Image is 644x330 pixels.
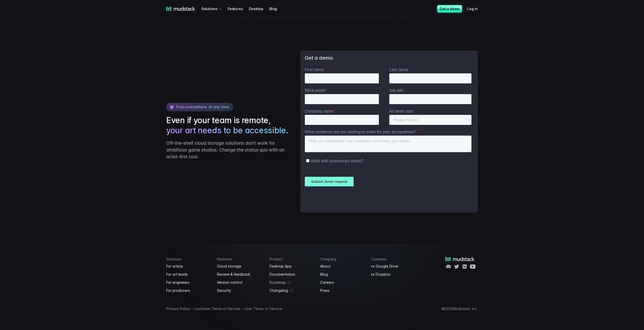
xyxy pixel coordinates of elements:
[217,271,264,277] a: Review & feedback
[269,279,314,285] a: Roadmap
[269,263,314,269] a: Desktop App
[245,306,282,312] a: User Terms of Service
[166,306,190,312] a: Privacy Policy
[269,257,314,261] h4: Product
[305,67,474,208] iframe: Form 3
[320,257,365,261] h4: Company
[320,279,365,285] a: Careers
[269,271,314,277] a: Documentation
[269,288,314,294] a: Changelog
[371,263,416,269] a: vs Google Drive
[191,306,193,311] span: •
[166,7,195,11] a: mudstack logo
[320,263,365,269] a: About
[217,257,264,261] h4: Features
[176,105,230,109] span: From everywhere. At any time.
[166,115,290,136] h2: Even if your team is remote,
[445,257,475,261] a: mudstack logo
[166,288,211,294] a: For producers
[217,263,264,269] a: Cloud storage
[217,288,264,294] a: Security
[320,271,365,277] a: Blog
[166,257,211,261] h4: Solutions
[320,288,365,294] a: Press
[228,4,249,13] a: Features
[201,4,224,13] div: Solutions
[166,271,211,277] a: For art leads
[194,306,240,312] a: Customer Terms of Service
[437,5,462,13] a: Get a demo
[467,4,484,13] a: Log in
[217,279,264,285] a: Version control
[166,263,211,269] a: For artists
[305,55,474,61] h3: Get a demo
[269,4,283,13] a: Blog
[166,140,290,160] p: Off-the-shelf cloud storage solutions don’t work for ambitious game studios. Change the status qu...
[241,306,244,311] span: •
[249,4,269,13] a: Desktop
[371,271,416,277] a: vs Dropbox
[442,307,478,311] div: © 2025 Mudstack, Inc.
[166,125,288,136] span: your art needs to be accessible.
[371,257,416,261] h4: Compare
[166,279,211,285] a: For engineers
